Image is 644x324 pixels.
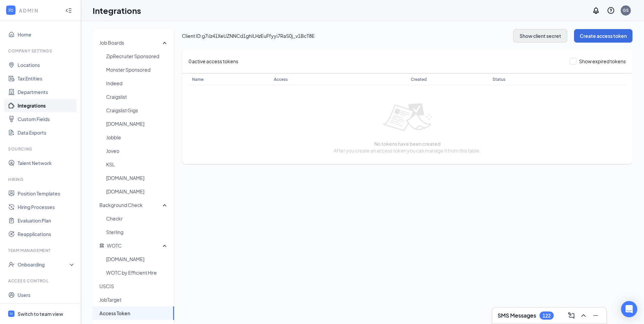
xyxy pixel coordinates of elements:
div: GS [623,7,629,13]
button: Show client secret [513,29,567,43]
span: Craigslist [106,90,169,103]
svg: WorkstreamLogo [9,311,14,316]
div: Company Settings [8,48,74,54]
div: Sourcing [8,146,74,152]
div: Open Intercom Messenger [621,301,637,317]
span: Indeed [106,76,169,90]
svg: Notifications [592,6,600,15]
svg: Minimize [592,311,600,320]
span: WOTC by Efficient Hire [106,266,169,279]
span: Craigslist Gigs [106,103,169,117]
th: Created [407,73,489,85]
h1: Integrations [93,5,141,16]
a: Home [18,28,75,41]
h3: SMS Messages [498,312,536,319]
button: Minimize [590,310,601,321]
a: Evaluation Plan [18,214,75,227]
div: Team Management [8,248,74,253]
span: Job Boards [99,40,124,46]
a: Users [18,288,75,302]
a: Hiring Processes [18,200,75,214]
div: Switch to team view [18,310,63,317]
a: Custom Fields [18,112,75,126]
a: Roles and Permissions [18,302,75,315]
span: Background Check [99,202,143,208]
div: Hiring [8,177,74,182]
div: Onboarding [18,261,70,268]
span: Client ID: g7iJz41XeUZNNCd1ghILHzEuFfyyi7RaS0j_v1BcT8E [182,32,513,39]
span: Sterling [106,225,169,239]
a: Reapplications [18,227,75,241]
span: ZipRecruiter Sponsored [106,49,169,63]
span: JobTarget [99,293,169,306]
th: Access [270,73,407,85]
span: Checkr [106,212,169,225]
th: Status [489,73,598,85]
span: After you create an access token you can manage it from this table. [334,147,481,154]
span: [DOMAIN_NAME] [106,185,169,198]
button: ComposeMessage [566,310,577,321]
svg: Government [99,243,104,248]
a: Integrations [18,99,75,112]
span: WOTC [107,242,122,249]
span: No tokens have been created [374,140,440,147]
a: Locations [18,58,75,72]
span: 0 active access tokens [189,58,238,65]
a: Departments [18,85,75,99]
svg: Collapse [65,7,72,14]
a: Data Exports [18,126,75,139]
img: empty list [374,95,440,140]
div: Access control [8,278,74,284]
span: Monster Sponsored [106,63,169,76]
a: Position Templates [18,187,75,200]
svg: UserCheck [8,261,15,268]
svg: ChevronUp [579,311,588,320]
svg: QuestionInfo [607,6,615,15]
span: USCIS [99,279,169,293]
span: KSL [106,158,169,171]
span: [DOMAIN_NAME] [106,171,169,185]
div: ADMIN [19,7,59,14]
span: Joveo [106,144,169,158]
button: ChevronUp [578,310,589,321]
button: Create access token [574,29,633,43]
span: Access Token [99,306,169,320]
span: [DOMAIN_NAME] [106,117,169,131]
span: Jobble [106,131,169,144]
a: Talent Network [18,156,75,170]
svg: ComposeMessage [567,311,575,320]
div: 122 [543,313,551,319]
th: Name [189,73,270,85]
a: Tax Entities [18,72,75,85]
svg: WorkstreamLogo [7,7,14,14]
span: [DOMAIN_NAME] [106,252,169,266]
